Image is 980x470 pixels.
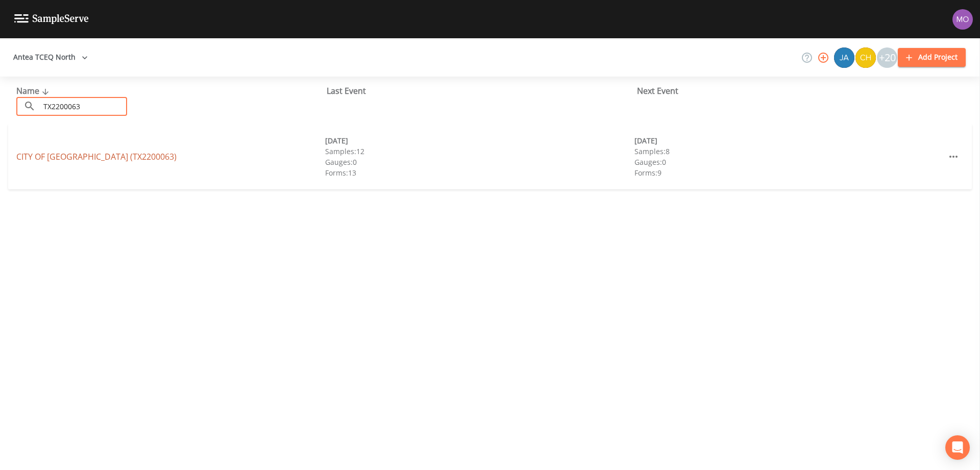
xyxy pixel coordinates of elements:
img: 2e773653e59f91cc345d443c311a9659 [834,47,854,68]
div: Last Event [327,85,637,97]
div: Gauges: 0 [325,157,634,167]
button: Add Project [898,48,966,67]
div: Forms: 13 [325,167,634,178]
div: Samples: 12 [325,146,634,157]
div: Open Intercom Messenger [945,435,970,460]
div: Charles Medina [855,47,876,68]
input: Search Projects [40,97,127,116]
span: Name [16,85,52,96]
img: 4e251478aba98ce068fb7eae8f78b90c [952,9,973,30]
a: CITY OF [GEOGRAPHIC_DATA] (TX2200063) [16,151,177,162]
img: logo [14,14,89,24]
div: Next Event [637,85,947,97]
img: c74b8b8b1c7a9d34f67c5e0ca157ed15 [855,47,876,68]
div: Gauges: 0 [634,157,943,167]
div: Forms: 9 [634,167,943,178]
button: Antea TCEQ North [9,48,92,67]
div: Samples: 8 [634,146,943,157]
div: [DATE] [325,135,634,146]
div: +20 [877,47,897,68]
div: James Whitmire [834,47,855,68]
div: [DATE] [634,135,943,146]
